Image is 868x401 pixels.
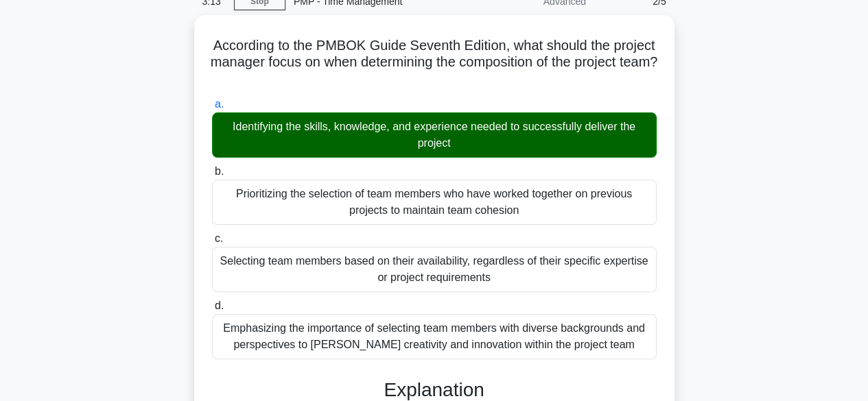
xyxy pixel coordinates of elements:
span: c. [215,232,223,244]
span: b. [215,165,224,177]
span: a. [215,98,224,110]
div: Prioritizing the selection of team members who have worked together on previous projects to maint... [212,180,657,225]
div: Emphasizing the importance of selecting team members with diverse backgrounds and perspectives to... [212,314,657,359]
div: Identifying the skills, knowledge, and experience needed to successfully deliver the project [212,112,657,158]
span: d. [215,300,224,311]
div: Selecting team members based on their availability, regardless of their specific expertise or pro... [212,247,657,292]
h5: According to the PMBOK Guide Seventh Edition, what should the project manager focus on when deter... [211,37,658,88]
